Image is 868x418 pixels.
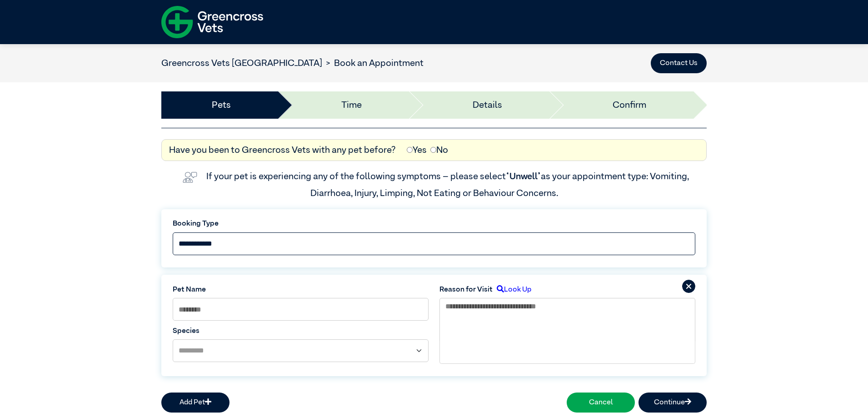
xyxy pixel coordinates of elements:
button: Cancel [567,393,635,413]
label: Booking Type [173,218,695,229]
button: Add Pet [161,393,229,413]
label: Pet Name [173,284,429,295]
label: Reason for Visit [439,284,493,295]
label: Yes [407,143,427,157]
span: “Unwell” [506,172,541,181]
li: Book an Appointment [322,56,424,70]
input: No [430,147,436,153]
input: Yes [407,147,413,153]
label: No [430,143,448,157]
button: Continue [639,393,707,413]
label: If your pet is experiencing any of the following symptoms – please select as your appointment typ... [206,172,691,197]
img: vet [179,168,201,186]
a: Pets [212,98,231,112]
label: Have you been to Greencross Vets with any pet before? [169,143,396,157]
label: Species [173,326,429,337]
img: f-logo [161,2,263,42]
a: Greencross Vets [GEOGRAPHIC_DATA] [161,59,322,68]
nav: breadcrumb [161,56,424,70]
button: Contact Us [651,53,707,73]
label: Look Up [493,284,531,295]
